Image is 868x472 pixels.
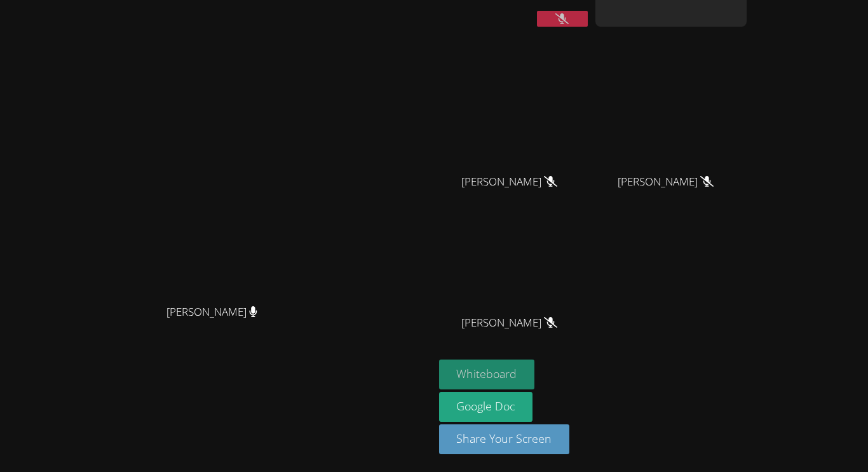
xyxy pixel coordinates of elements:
[461,314,557,332] span: [PERSON_NAME]
[439,392,533,422] a: Google Doc
[439,424,570,454] button: Share Your Screen
[618,173,714,191] span: [PERSON_NAME]
[461,173,557,191] span: [PERSON_NAME]
[439,360,535,389] button: Whiteboard
[166,303,257,321] span: [PERSON_NAME]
